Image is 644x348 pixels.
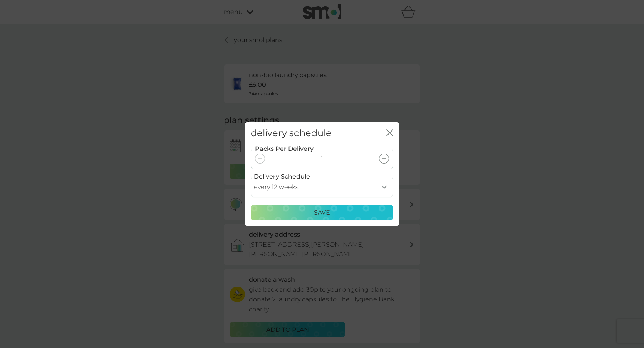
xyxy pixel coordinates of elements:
[251,128,332,139] h2: delivery schedule
[254,172,310,182] label: Delivery Schedule
[251,205,393,220] button: Save
[254,144,314,154] label: Packs Per Delivery
[321,154,323,164] p: 1
[386,129,393,137] button: close
[314,208,330,218] p: Save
